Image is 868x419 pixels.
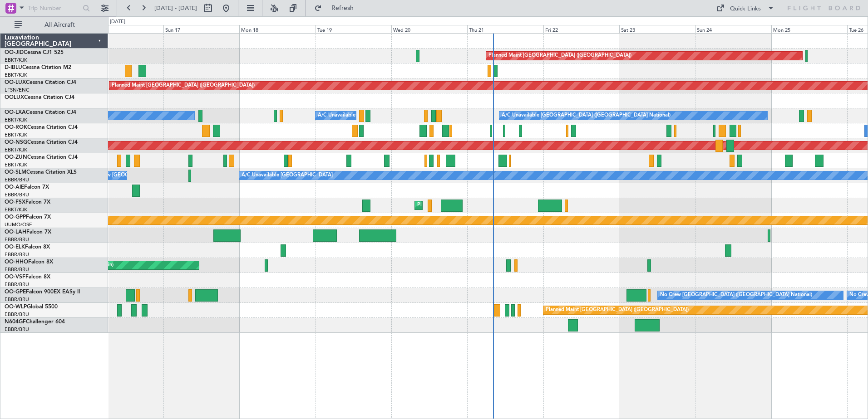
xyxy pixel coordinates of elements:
[5,259,53,265] a: OO-HHOFalcon 8X
[5,221,32,228] a: UUMO/OSF
[5,289,80,295] a: OO-GPEFalcon 900EX EASy II
[5,87,30,93] a: LFSN/ENC
[5,200,50,205] a: OO-FSXFalcon 7X
[712,1,779,15] button: Quick Links
[488,49,631,63] div: Planned Maint [GEOGRAPHIC_DATA] ([GEOGRAPHIC_DATA])
[5,200,25,205] span: OO-FSX
[110,18,125,26] div: [DATE]
[5,229,26,235] span: OO-LAH
[5,214,51,220] a: OO-GPPFalcon 7X
[5,319,26,325] span: N604GF
[5,50,64,55] a: OO-JIDCessna CJ1 525
[5,304,58,310] a: OO-WLPGlobal 5500
[5,229,51,235] a: OO-LAHFalcon 7X
[5,161,27,168] a: EBKT/KJK
[5,281,29,288] a: EBBR/BRU
[5,155,27,160] span: OO-ZUN
[771,25,847,33] div: Mon 25
[5,274,25,280] span: OO-VSF
[660,288,812,302] div: No Crew [GEOGRAPHIC_DATA] ([GEOGRAPHIC_DATA] National)
[5,185,49,190] a: OO-AIEFalcon 7X
[5,80,76,85] a: OO-LUXCessna Citation CJ4
[239,25,315,33] div: Mon 18
[695,25,771,33] div: Sun 24
[87,25,163,33] div: Sat 16
[5,326,29,333] a: EBBR/BRU
[543,25,619,33] div: Fri 22
[163,25,239,33] div: Sun 17
[5,125,78,130] a: OO-ROKCessna Citation CJ4
[5,125,27,130] span: OO-ROK
[310,1,365,15] button: Refresh
[5,80,26,85] span: OO-LUX
[5,304,27,310] span: OO-WLP
[324,5,362,11] span: Refresh
[5,251,29,258] a: EBBR/BRU
[5,236,29,243] a: EBBR/BRU
[5,170,26,175] span: OO-SLM
[5,140,27,145] span: OO-NSG
[5,274,50,280] a: OO-VSFFalcon 8X
[242,169,333,182] div: A/C Unavailable [GEOGRAPHIC_DATA]
[112,79,255,93] div: Planned Maint [GEOGRAPHIC_DATA] ([GEOGRAPHIC_DATA])
[5,266,29,273] a: EBBR/BRU
[5,185,24,190] span: OO-AIE
[5,95,24,100] span: OOLUX
[24,22,96,28] span: All Aircraft
[546,303,689,317] div: Planned Maint [GEOGRAPHIC_DATA] ([GEOGRAPHIC_DATA])
[5,117,27,123] a: EBKT/KJK
[5,146,27,153] a: EBKT/KJK
[5,296,29,303] a: EBBR/BRU
[5,259,28,265] span: OO-HHO
[5,244,50,250] a: OO-ELKFalcon 8X
[316,25,391,33] div: Tue 19
[5,319,65,325] a: N604GFChallenger 604
[467,25,543,33] div: Thu 21
[5,176,29,183] a: EBBR/BRU
[5,206,27,213] a: EBKT/KJK
[154,4,197,12] span: [DATE] - [DATE]
[5,110,76,115] a: OO-LXACessna Citation CJ4
[28,1,80,15] input: Trip Number
[318,109,487,122] div: A/C Unavailable [GEOGRAPHIC_DATA] ([GEOGRAPHIC_DATA] National)
[5,244,25,250] span: OO-ELK
[5,311,29,318] a: EBBR/BRU
[5,110,26,115] span: OO-LXA
[619,25,695,33] div: Sat 23
[5,65,22,70] span: D-IBLU
[5,155,78,160] a: OO-ZUNCessna Citation CJ4
[5,57,27,63] a: EBKT/KJK
[10,18,99,32] button: All Aircraft
[730,5,761,14] div: Quick Links
[5,95,74,100] a: OOLUXCessna Citation CJ4
[391,25,467,33] div: Wed 20
[5,289,26,295] span: OO-GPE
[5,170,77,175] a: OO-SLMCessna Citation XLS
[5,72,27,78] a: EBKT/KJK
[5,50,24,55] span: OO-JID
[417,199,523,212] div: Planned Maint Kortrijk-[GEOGRAPHIC_DATA]
[5,65,71,70] a: D-IBLUCessna Citation M2
[5,214,26,220] span: OO-GPP
[5,132,27,138] a: EBKT/KJK
[502,109,671,122] div: A/C Unavailable [GEOGRAPHIC_DATA] ([GEOGRAPHIC_DATA] National)
[5,140,78,145] a: OO-NSGCessna Citation CJ4
[5,191,29,198] a: EBBR/BRU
